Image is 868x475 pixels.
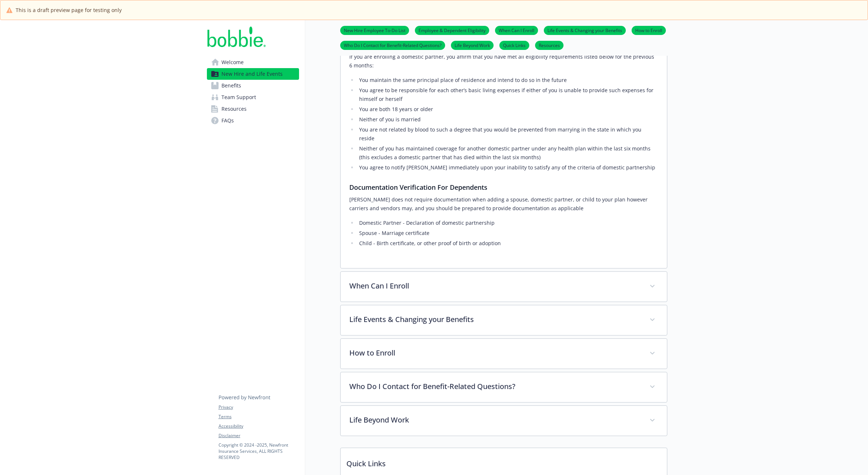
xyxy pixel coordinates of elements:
a: Life Events & Changing your Benefits [544,27,626,34]
div: Life Events & Changing your Benefits [341,305,667,335]
a: Who Do I Contact for Benefit-Related Questions? [340,42,445,48]
p: If you are enrolling a domestic partner, you affirm that you have met all eligibility requirement... [349,52,658,70]
a: Disclaimer [219,432,299,439]
div: When Can I Enroll [341,272,667,302]
div: How to Enroll [341,339,667,369]
span: Team Support [221,91,256,103]
span: New Hire and Life Events [221,68,283,80]
li: You are both 18 years or older​ [357,105,658,114]
h3: Documentation Verification For Dependents [349,182,658,192]
span: Welcome [221,56,244,68]
li: You agree to be responsible for each other’s basic living expenses if either of you is unable to ... [357,86,658,103]
li: You are not related by blood to such a degree that you would be prevented from marrying in the st... [357,125,658,143]
li: Domestic Partner - Declaration of domestic partnership [357,219,658,227]
div: Who Do I Contact for Benefit-Related Questions? [341,372,667,402]
a: FAQs [207,115,299,126]
a: Benefits [207,80,299,91]
p: Copyright © 2024 - 2025 , Newfront Insurance Services, ALL RIGHTS RESERVED [219,442,299,460]
a: Life Beyond Work [451,42,494,48]
a: New Hire Employee To-Do List [340,27,409,34]
li: Spouse - Marriage certificate [357,229,658,237]
li: Child - Birth certificate, or other proof of birth or adoption [357,239,658,248]
a: Resources [535,42,563,48]
a: Terms [219,413,299,420]
a: Welcome [207,56,299,68]
a: Employee & Dependent Eligibility [415,27,489,34]
p: How to Enroll [349,348,641,358]
span: Benefits [221,80,241,91]
a: Privacy [219,404,299,411]
a: How to Enroll [632,27,666,34]
p: Who Do I Contact for Benefit-Related Questions? [349,381,641,392]
a: Resources [207,103,299,115]
a: Team Support [207,91,299,103]
div: Life Beyond Work [341,406,667,436]
li: Neither of you has maintained coverage for another domestic partner under any health plan within ... [357,144,658,162]
p: [PERSON_NAME] does not require documentation when adding a spouse, domestic partner, or child to ... [349,195,658,213]
p: When Can I Enroll [349,280,641,291]
p: Quick Links [341,448,667,475]
li: You agree to notify [PERSON_NAME] immediately upon your inability to satisfy any of the criteria ... [357,163,658,172]
a: When Can I Enroll [495,27,538,34]
span: Resources [221,103,247,115]
a: New Hire and Life Events [207,68,299,80]
span: This is a draft preview page for testing only [16,6,122,14]
a: Quick Links [499,42,529,48]
li: Neither of you is married​ [357,115,658,124]
p: Life Events & Changing your Benefits [349,314,641,325]
li: You maintain the same principal place of residence and intend to do so in the future [357,76,658,85]
span: FAQs [221,115,234,126]
a: Accessibility [219,423,299,429]
p: Life Beyond Work [349,415,641,425]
